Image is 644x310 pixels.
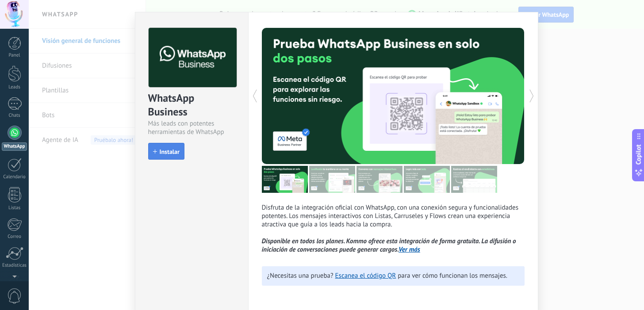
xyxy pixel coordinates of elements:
[404,166,450,193] img: tour_image_62c9952fc9cf984da8d1d2aa2c453724.png
[2,84,27,90] div: Leads
[2,234,27,240] div: Correo
[148,91,235,119] div: WhatsApp Business
[451,166,497,193] img: tour_image_cc377002d0016b7ebaeb4dbe65cb2175.png
[634,144,643,165] span: Copilot
[309,166,355,193] img: tour_image_cc27419dad425b0ae96c2716632553fa.png
[2,142,27,151] div: WhatsApp
[262,237,516,254] i: Disponible en todos los planes. Kommo ofrece esta integración de forma gratuita. La difusión o in...
[398,272,507,280] span: para ver cómo funcionan los mensajes.
[2,174,27,180] div: Calendario
[2,263,27,268] div: Estadísticas
[2,53,27,58] div: Panel
[356,166,402,193] img: tour_image_1009fe39f4f058b759f0df5a2b7f6f06.png
[399,245,420,254] a: Ver más
[2,205,27,211] div: Listas
[262,166,308,193] img: tour_image_7a4924cebc22ed9e3259523e50fe4fd6.png
[148,143,184,160] button: Instalar
[149,28,237,88] img: logo_main.png
[267,272,333,280] span: ¿Necesitas una prueba?
[262,203,525,254] p: Disfruta de la integración oficial con WhatsApp, con una conexión segura y funcionalidades potent...
[160,149,180,155] span: Instalar
[335,272,396,280] a: Escanea el código QR
[148,119,235,136] div: Más leads con potentes herramientas de WhatsApp
[2,113,27,119] div: Chats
